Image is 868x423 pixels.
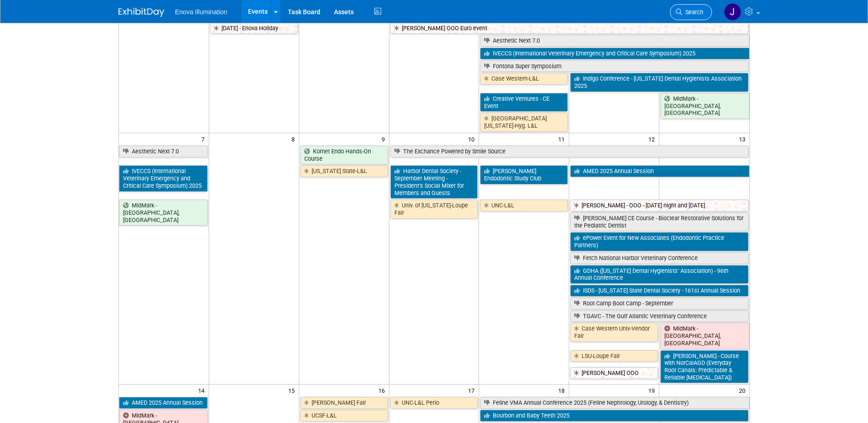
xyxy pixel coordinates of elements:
[300,165,388,177] a: [US_STATE] State-L&L
[119,146,208,157] a: Aesthetic Next 7.0
[738,133,749,145] span: 13
[570,212,748,231] a: [PERSON_NAME] CE Course - Bioclear Restorative Solutions for the Pediatric Dentist
[570,165,749,177] a: AMED 2025 Annual Session
[557,133,569,145] span: 11
[467,133,479,145] span: 10
[480,113,568,131] a: [GEOGRAPHIC_DATA][US_STATE]-Hyg. L&L
[377,385,389,396] span: 16
[570,298,748,309] a: Root Camp Boot Camp - September
[300,146,388,164] a: Komet Endo Hands-On Course
[480,93,568,112] a: Creative Ventures - CE Event
[119,8,164,17] img: ExhibitDay
[682,9,703,16] span: Search
[570,252,748,264] a: Fetch National Harbor Veterinary Conference
[480,165,568,184] a: [PERSON_NAME] Endodontic Study Club
[480,48,749,60] a: IVECCS (International Veterinary Emergency and Critical Care Symposium) 2025
[570,265,748,284] a: GDHA ([US_STATE] Dental Hygienists’ Association) - 96th Annual Conference
[570,367,658,379] a: [PERSON_NAME] OOO
[390,397,478,409] a: UNC-L&L Perio
[480,397,749,409] a: Feline VMA Annual Conference 2025 (Feline Nephrology, Urology, & Dentistry)
[480,35,749,47] a: Aesthetic Next 7.0
[570,310,748,322] a: TGAVC - The Gulf Atlantic Veterinary Conference
[570,323,658,342] a: Case Western Univ-Vendor Fair
[197,385,209,396] span: 14
[557,385,569,396] span: 18
[390,22,749,34] a: [PERSON_NAME] OOO Euro event
[570,285,748,297] a: ISDS - [US_STATE] State Dental Society - 161st Annual Session
[570,232,748,251] a: ePower Event for New Associates (Endodontic Practice Partners)
[647,133,659,145] span: 12
[660,323,749,349] a: MidMark - [GEOGRAPHIC_DATA], [GEOGRAPHIC_DATA]
[570,73,748,92] a: Indigo Conference - [US_STATE] Dental Hygienists Association 2025
[467,385,479,396] span: 17
[738,385,749,396] span: 20
[480,60,748,72] a: Fontona Super Symposium
[724,3,741,21] img: Janelle Tlusty
[381,133,389,145] span: 9
[300,397,388,409] a: [PERSON_NAME] Fair
[119,200,208,226] a: MidMark - [GEOGRAPHIC_DATA], [GEOGRAPHIC_DATA]
[390,200,478,218] a: Univ. of [US_STATE]-Loupe Fair
[480,73,568,85] a: Case Western-L&L
[480,410,748,422] a: Bourbon and Baby Teeth 2025
[390,165,478,199] a: Harbor Dental Society - September Meeting - President’s Social Mixer for Members and Guests
[660,93,749,119] a: MidMark - [GEOGRAPHIC_DATA], [GEOGRAPHIC_DATA]
[647,385,659,396] span: 19
[210,22,298,34] a: [DATE] - Enova Holiday
[390,146,749,157] a: The Exchance Powered by Smile Source
[480,200,568,211] a: UNC-L&L
[291,133,299,145] span: 8
[300,410,388,422] a: UCSF-L&L
[200,133,209,145] span: 7
[287,385,299,396] span: 15
[119,397,208,409] a: AMED 2025 Annual Session
[670,4,712,20] a: Search
[119,165,208,191] a: IVECCS (International Veterinary Emergency and Critical Care Symposium) 2025
[570,350,658,362] a: LSU-Loupe Fair
[175,8,227,16] span: Enova Illumination
[570,200,748,211] a: [PERSON_NAME] - OOO - [DATE] night and [DATE]
[660,350,748,384] a: [PERSON_NAME] - Course with NorCalAGD (Everyday Root Canals: Predictable & Reliable [MEDICAL_DATA])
